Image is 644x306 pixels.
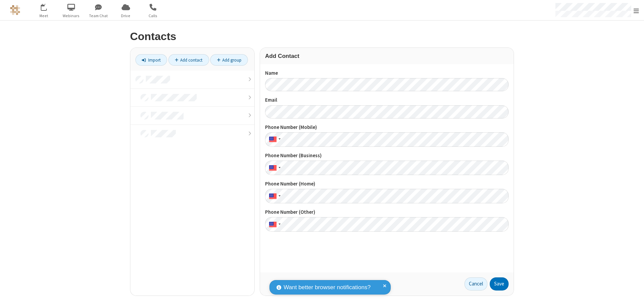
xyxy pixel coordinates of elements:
[265,132,283,147] div: United States: + 1
[265,180,509,188] label: Phone Number (Home)
[135,54,167,66] a: Import
[265,53,509,59] h3: Add Contact
[464,277,487,291] a: Cancel
[265,189,283,203] div: United States: + 1
[10,5,20,15] img: QA Selenium DO NOT DELETE OR CHANGE
[265,152,509,160] label: Phone Number (Business)
[490,277,509,291] button: Save
[59,13,84,19] span: Webinars
[265,208,509,216] label: Phone Number (Other)
[265,161,283,175] div: United States: + 1
[113,13,138,19] span: Drive
[140,13,166,19] span: Calls
[130,31,514,42] h2: Contacts
[265,217,283,232] div: United States: + 1
[168,54,209,66] a: Add contact
[265,69,509,77] label: Name
[44,4,51,9] div: 11
[31,13,57,19] span: Meet
[265,96,509,104] label: Email
[210,54,248,66] a: Add group
[284,283,371,292] span: Want better browser notifications?
[265,124,509,131] label: Phone Number (Mobile)
[86,13,111,19] span: Team Chat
